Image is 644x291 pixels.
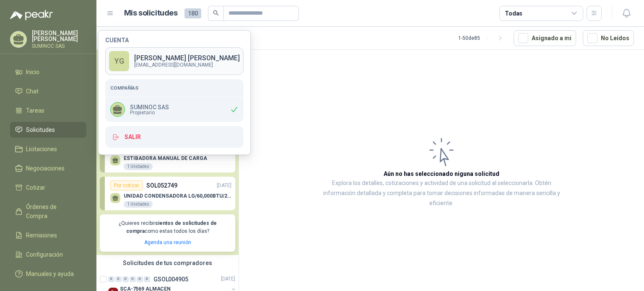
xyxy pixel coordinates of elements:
[130,110,169,115] span: Propietario
[26,202,78,221] span: Órdenes de Compra
[221,275,235,283] p: [DATE]
[130,276,136,282] div: 0
[583,30,634,46] button: No Leídos
[10,227,86,243] a: Remisiones
[122,276,129,282] div: 0
[10,247,86,263] a: Configuración
[323,178,560,209] p: Explora los detalles, cotizaciones y actividad de una solicitud al seleccionarla. Obtén informaci...
[115,276,122,282] div: 0
[153,276,188,282] p: GSOL004905
[124,201,153,208] div: 1 Unidades
[10,160,86,176] a: Negociaciones
[144,276,150,282] div: 0
[184,8,201,18] span: 180
[10,83,86,99] a: Chat
[146,181,177,190] p: SOL052749
[10,141,86,157] a: Licitaciones
[384,169,499,178] h3: Aún no has seleccionado niguna solicitud
[124,163,153,170] div: 1 Unidades
[32,44,86,49] p: SUMINOC SAS
[137,276,143,282] div: 0
[144,239,191,245] a: Agenda una reunión
[26,164,65,173] span: Negociaciones
[10,10,53,20] img: Logo peakr
[26,67,39,77] span: Inicio
[514,30,576,46] button: Asignado a mi
[458,31,507,45] div: 1 - 50 de 85
[505,9,522,18] div: Todas
[10,199,86,224] a: Órdenes de Compra
[126,220,217,234] b: cientos de solicitudes de compra
[124,7,178,19] h1: Mis solicitudes
[32,30,86,42] p: [PERSON_NAME] [PERSON_NAME]
[100,139,235,173] a: Por cotizarSOL052756[DATE] ESTIBADORA MANUAL DE CARGA1 Unidades
[105,219,230,235] p: ¿Quieres recibir como estas todos los días?
[109,51,129,71] div: YG
[26,250,63,259] span: Configuración
[105,126,244,148] button: Salir
[26,87,39,96] span: Chat
[26,269,74,278] span: Manuales y ayuda
[26,183,45,192] span: Cotizar
[26,144,57,154] span: Licitaciones
[108,276,114,282] div: 0
[134,62,240,67] p: [EMAIL_ADDRESS][DOMAIN_NAME]
[110,84,239,92] h5: Compañías
[26,231,57,240] span: Remisiones
[105,47,244,75] a: YG[PERSON_NAME] [PERSON_NAME][EMAIL_ADDRESS][DOMAIN_NAME]
[217,182,231,190] p: [DATE]
[96,255,239,271] div: Solicitudes de tus compradores
[26,106,44,115] span: Tareas
[26,125,55,134] span: Solicitudes
[10,122,86,138] a: Solicitudes
[110,180,143,191] div: Por cotizar
[10,103,86,118] a: Tareas
[130,104,169,110] p: SUMINOC SAS
[10,180,86,196] a: Cotizar
[105,97,244,122] div: SUMINOC SASPropietario
[10,64,86,80] a: Inicio
[100,177,235,210] a: Por cotizarSOL052749[DATE] UNIDAD CONDENSADORA LG/60,000BTU/220V/R410A: I1 Unidades
[10,266,86,282] a: Manuales y ayuda
[124,155,207,161] p: ESTIBADORA MANUAL DE CARGA
[105,37,244,43] h4: Cuenta
[213,10,219,16] span: search
[134,55,240,62] p: [PERSON_NAME] [PERSON_NAME]
[124,193,231,199] p: UNIDAD CONDENSADORA LG/60,000BTU/220V/R410A: I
